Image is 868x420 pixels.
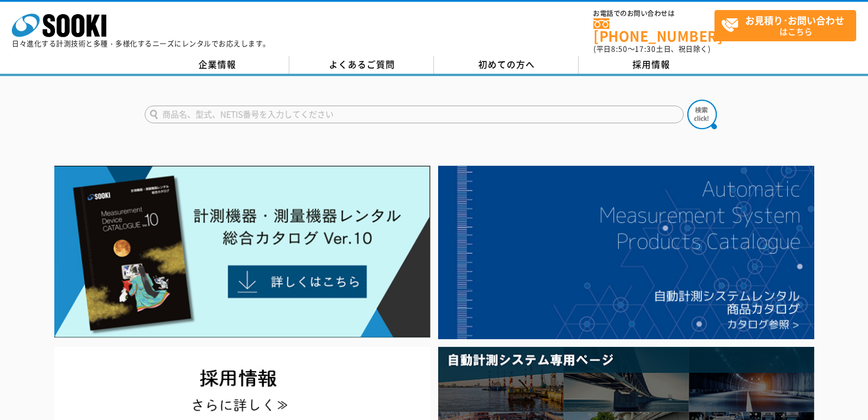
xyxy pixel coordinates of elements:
img: 自動計測システムカタログ [438,166,814,339]
strong: お見積り･お問い合わせ [745,13,844,27]
p: 日々進化する計測技術と多種・多様化するニーズにレンタルでお応えします。 [12,40,270,47]
a: 企業情報 [145,56,289,74]
span: お電話でのお問い合わせは [593,10,714,17]
span: 8:50 [611,44,628,54]
span: 17:30 [635,44,656,54]
img: btn_search.png [687,100,717,129]
span: (平日 ～ 土日、祝日除く) [593,44,710,54]
a: 初めての方へ [434,56,579,74]
a: 採用情報 [579,56,723,74]
a: よくあるご質問 [289,56,434,74]
span: 初めての方へ [478,58,535,71]
span: はこちら [721,11,856,40]
a: お見積り･お問い合わせはこちら [714,10,856,41]
a: [PHONE_NUMBER] [593,18,714,42]
img: Catalog Ver10 [54,166,430,338]
input: 商品名、型式、NETIS番号を入力してください [145,106,684,123]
